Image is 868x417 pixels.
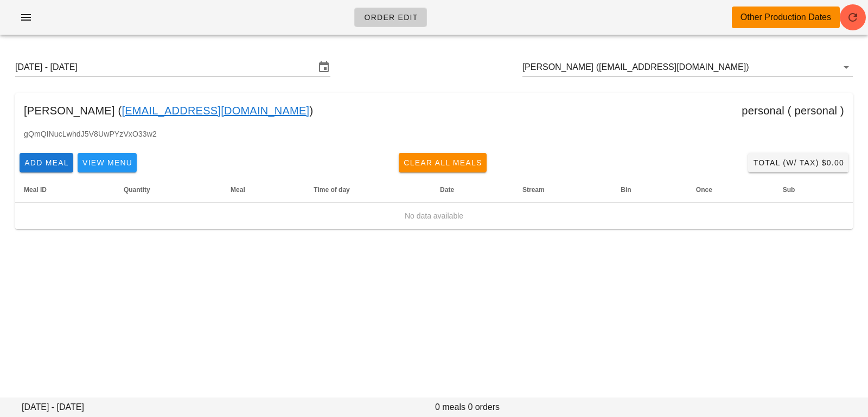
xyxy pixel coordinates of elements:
span: Order Edit [363,13,418,22]
span: Meal ID [24,186,47,194]
span: Date [440,186,454,194]
span: Bin [621,186,631,194]
th: Once: Not sorted. Activate to sort ascending. [687,177,774,203]
a: [EMAIL_ADDRESS][DOMAIN_NAME] [122,102,309,119]
th: Meal: Not sorted. Activate to sort ascending. [222,177,305,203]
th: Date: Not sorted. Activate to sort ascending. [431,177,514,203]
span: Stream [522,186,545,194]
th: Stream: Not sorted. Activate to sort ascending. [514,177,612,203]
th: Quantity: Not sorted. Activate to sort ascending. [115,177,222,203]
span: Clear All Meals [403,158,482,167]
span: Add Meal [24,158,69,167]
div: [PERSON_NAME] ( ) personal ( personal ) [15,93,853,128]
th: Sub: Not sorted. Activate to sort ascending. [774,177,853,203]
th: Meal ID: Not sorted. Activate to sort ascending. [15,177,115,203]
span: Once [696,186,712,194]
a: Order Edit [354,8,427,27]
button: View Menu [78,153,137,172]
span: View Menu [82,158,132,167]
div: Other Production Dates [741,11,831,24]
span: Sub [783,186,795,194]
span: Total (w/ Tax) $0.00 [752,158,844,167]
th: Time of day: Not sorted. Activate to sort ascending. [305,177,431,203]
button: Total (w/ Tax) $0.00 [748,153,848,172]
button: Add Meal [20,153,73,172]
button: Clear All Meals [399,153,487,172]
span: Quantity [124,186,150,194]
td: No data available [15,203,853,229]
span: Meal [231,186,245,194]
span: Time of day [314,186,349,194]
div: gQmQINucLwhdJ5V8UwPYzVxO33w2 [15,128,853,149]
th: Bin: Not sorted. Activate to sort ascending. [612,177,687,203]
